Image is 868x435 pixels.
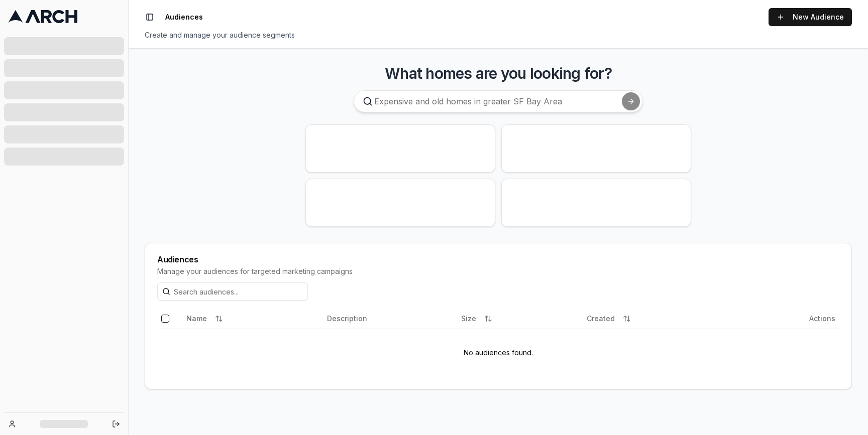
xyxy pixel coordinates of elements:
th: Actions [744,309,839,329]
div: Size [461,311,579,327]
nav: breadcrumb [165,12,203,22]
div: Audiences [157,255,839,263]
a: New Audience [769,8,852,26]
input: Expensive and old homes in greater SF Bay Area [354,90,643,112]
button: Log out [109,417,123,431]
th: Description [323,309,457,329]
div: Created [587,311,740,327]
div: Create and manage your audience segments [145,30,852,40]
div: Manage your audiences for targeted marketing campaigns [157,266,839,276]
input: Search audiences... [157,282,308,301]
h3: What homes are you looking for? [145,64,852,82]
td: No audiences found. [157,329,839,377]
span: Audiences [165,12,203,22]
div: Name [186,311,319,327]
